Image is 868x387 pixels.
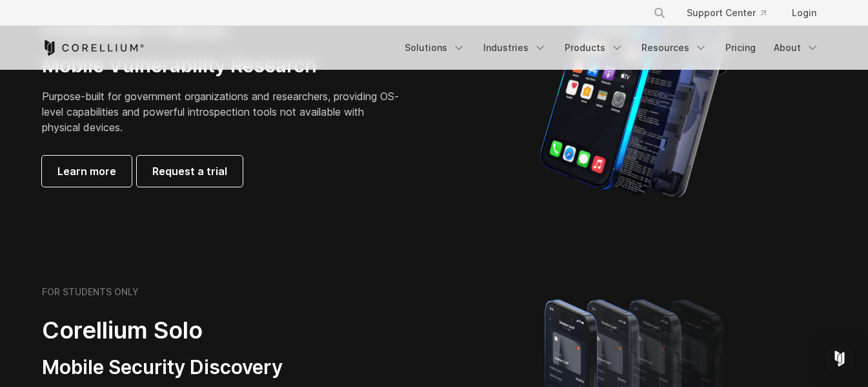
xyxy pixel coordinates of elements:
[638,1,827,25] div: Navigation Menu
[557,36,631,59] a: Products
[42,156,132,187] a: Learn more
[42,355,403,380] h3: Mobile Security Discovery
[42,286,139,298] h6: FOR STUDENTS ONLY
[824,343,855,374] div: Open Intercom Messenger
[42,316,403,345] h2: Corellium Solo
[782,1,827,25] a: Login
[718,36,763,59] a: Pricing
[57,163,116,179] span: Learn more
[42,89,403,135] p: Purpose-built for government organizations and researchers, providing OS-level capabilities and p...
[397,36,473,59] a: Solutions
[766,36,827,59] a: About
[634,36,715,59] a: Resources
[648,1,671,25] button: Search
[42,40,145,56] a: Corellium Home
[476,36,554,59] a: Industries
[152,163,227,179] span: Request a trial
[676,1,776,25] a: Support Center
[397,36,827,59] div: Navigation Menu
[137,156,243,187] a: Request a trial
